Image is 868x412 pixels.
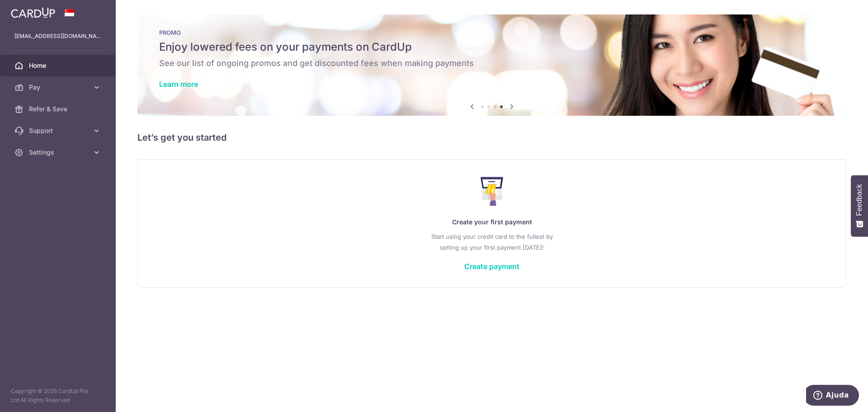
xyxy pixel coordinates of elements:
span: Feedback [855,184,863,216]
img: CardUp [11,7,55,18]
a: Learn more [159,80,198,89]
button: Feedback - Show survey [851,175,868,237]
span: Settings [29,148,89,157]
p: Create your first payment [156,217,828,227]
p: Start using your credit card to the fullest by setting up your first payment [DATE]! [156,231,828,253]
h6: See our list of ongoing promos and get discounted fees when making payments [159,58,825,69]
span: Home [29,61,89,70]
p: PROMO [159,29,825,36]
img: Make Payment [481,177,504,206]
h5: Enjoy lowered fees on your payments on CardUp [159,40,825,54]
h5: Let’s get you started [137,130,846,145]
span: Refer & Save [29,104,89,114]
iframe: Abre um widget para que você possa encontrar mais informações [806,385,859,407]
p: [EMAIL_ADDRESS][DOMAIN_NAME] [14,32,101,41]
a: Create payment [464,262,519,271]
span: Pay [29,83,89,92]
span: Support [29,126,89,135]
img: Latest Promos banner [137,14,846,116]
